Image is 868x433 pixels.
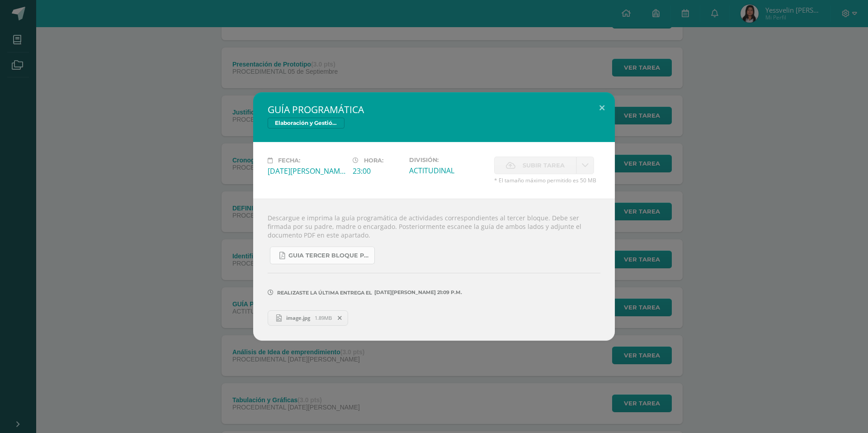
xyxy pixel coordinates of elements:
span: Subir tarea [523,157,565,174]
div: [DATE][PERSON_NAME] [268,166,345,176]
span: Realizaste la última entrega el [277,290,372,296]
div: Descargue e imprima la guía programática de actividades correspondientes al tercer bloque. Debe s... [253,199,615,340]
span: Elaboración y Gestión de Proyectos [268,118,344,128]
a: La fecha de entrega ha expirado [576,157,594,174]
div: ACTITUDINAL [409,166,487,176]
span: 1.89MB [315,314,332,321]
div: 23:00 [353,166,402,176]
span: Fecha: [278,157,300,164]
span: image.jpg [282,314,315,321]
label: La fecha de entrega ha expirado [494,157,576,174]
span: * El tamaño máximo permitido es 50 MB [494,176,600,184]
span: GUIA TERCER BLOQUE PROYECTOS.pdf [288,252,370,259]
h2: GUÍA PROGRAMÁTICA [268,103,600,116]
a: GUIA TERCER BLOQUE PROYECTOS.pdf [270,247,375,264]
label: División: [409,157,487,163]
span: Hora: [364,157,383,164]
a: image.jpg 1.89MB [268,310,348,326]
span: Remover entrega [332,313,348,323]
button: Close (Esc) [589,92,615,123]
